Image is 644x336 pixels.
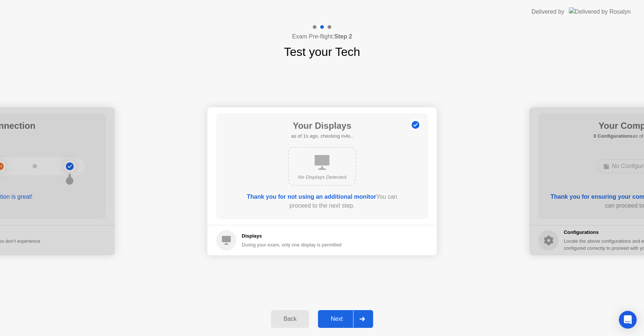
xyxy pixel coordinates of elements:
b: Thank you for not using an additional monitor [247,194,376,200]
div: Back [273,316,307,322]
h5: as of 1s ago, checking in4s.. [291,132,353,140]
img: Delivered by Rosalyn [569,7,631,16]
div: No Displays Detected [295,174,349,181]
h4: Exam Pre-flight: [292,32,352,41]
div: Open Intercom Messenger [619,311,637,329]
h5: Displays [242,232,342,240]
button: Back [271,310,309,328]
b: Step 2 [334,33,352,40]
div: You can proceed to the next step. [237,192,407,210]
button: Next [318,310,373,328]
div: Next [320,316,353,322]
h1: Test your Tech [284,43,360,61]
div: Delivered by [531,7,564,16]
h1: Your Displays [291,119,353,132]
div: During your exam, only one display is permitted [242,241,342,248]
